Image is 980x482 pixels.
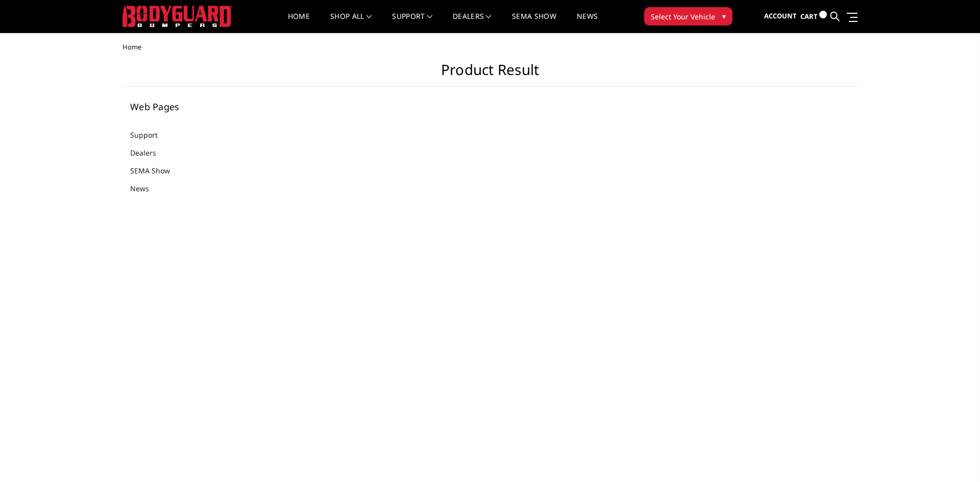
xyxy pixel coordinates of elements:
[453,13,492,33] a: Dealers
[764,11,797,20] span: Account
[122,61,857,87] h1: Product Result
[130,183,162,194] a: News
[651,11,715,22] span: Select Your Vehicle
[800,3,827,31] a: Cart
[764,3,797,30] a: Account
[512,13,556,33] a: SEMA Show
[577,13,598,33] a: News
[644,7,732,26] button: Select Your Vehicle
[122,42,141,52] span: Home
[392,13,432,33] a: Support
[722,11,726,21] span: ▾
[130,165,183,176] a: SEMA Show
[122,6,232,27] img: BODYGUARD BUMPERS
[288,13,310,33] a: Home
[800,12,818,21] span: Cart
[130,147,169,158] a: Dealers
[130,130,170,140] a: Support
[330,13,372,33] a: shop all
[130,102,255,111] h5: Web Pages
